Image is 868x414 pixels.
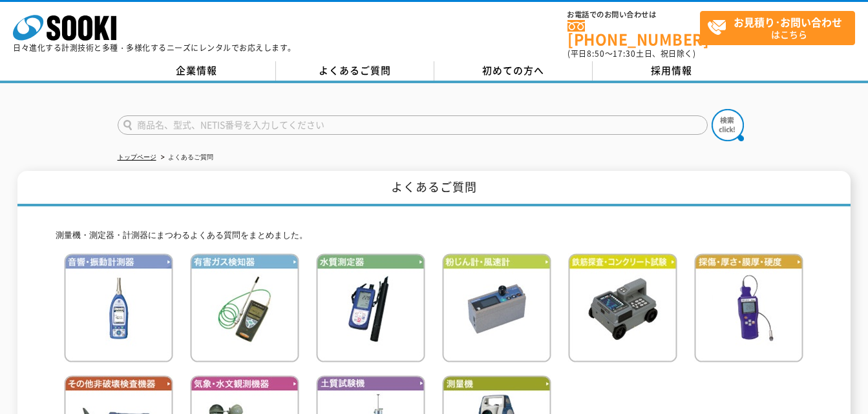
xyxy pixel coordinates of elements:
input: 商品名、型式、NETIS番号を入力してください [118,115,708,135]
a: 初めての方へ [434,61,593,81]
span: 17:30 [613,48,636,59]
img: btn_search.png [712,109,744,141]
h1: よくあるご質問 [17,171,851,206]
a: トップページ [118,153,156,161]
a: よくあるご質問 [276,61,434,81]
p: 測量機・測定器・計測器にまつわるよくある質問をまとめました。 [56,229,812,242]
a: 企業情報 [118,61,276,81]
span: (平日 ～ 土日、祝日除く) [567,48,695,59]
img: 探傷・厚さ・膜厚・硬度 [694,253,803,362]
img: 音響・振動計測器 [64,253,173,362]
li: よくあるご質問 [158,151,213,164]
a: 採用情報 [593,61,751,81]
img: 鉄筋検査・コンクリート試験 [568,253,677,362]
strong: お見積り･お問い合わせ [734,14,842,30]
img: 水質測定器 [316,253,425,362]
img: 粉じん計・風速計 [442,253,551,362]
a: お見積り･お問い合わせはこちら [700,11,855,45]
a: [PHONE_NUMBER] [567,20,700,46]
span: 8:50 [587,48,605,59]
span: はこちら [707,12,854,44]
p: 日々進化する計測技術と多種・多様化するニーズにレンタルでお応えします。 [13,44,296,52]
span: 初めての方へ [482,63,544,77]
img: 有害ガス検知器 [190,253,299,362]
span: お電話でのお問い合わせは [567,11,700,19]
